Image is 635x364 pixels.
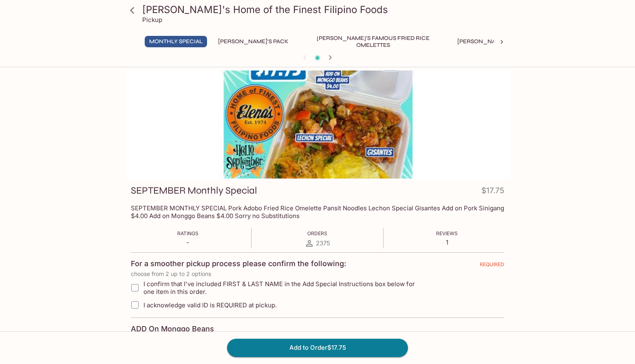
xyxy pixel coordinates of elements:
button: Add to Order$17.75 [227,339,408,357]
button: [PERSON_NAME]'s Mixed Plates [453,36,557,47]
div: SEPTEMBER Monthly Special [125,71,510,179]
button: [PERSON_NAME]'s Famous Fried Rice Omelettes [300,36,446,47]
p: 1 [436,238,458,246]
span: Ratings [177,230,198,236]
span: I confirm that I've included FIRST & LAST NAME in the Add Special Instructions box below for one ... [143,280,426,296]
span: 2375 [316,239,330,247]
h4: For a smoother pickup process please confirm the following: [131,259,346,268]
span: Reviews [436,230,458,236]
p: SEPTEMBER MONTHLY SPECIAL Pork Adobo Fried Rice Omelette Pansit Noodles Lechon Special Gisantes A... [131,204,504,220]
span: REQUIRED [480,261,504,271]
h4: ADD On Monggo Beans [131,324,214,333]
h3: [PERSON_NAME]'s Home of the Finest Filipino Foods [142,3,507,16]
button: [PERSON_NAME]'s Pack [214,36,293,47]
h3: SEPTEMBER Monthly Special [131,184,257,197]
p: - [177,238,198,246]
button: Monthly Special [145,36,207,47]
p: choose from 2 up to 2 options [131,271,504,277]
h4: $17.75 [481,184,504,200]
span: I acknowledge valid ID is REQUIRED at pickup. [143,301,277,309]
p: Pickup [142,16,162,24]
span: Orders [307,230,327,236]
